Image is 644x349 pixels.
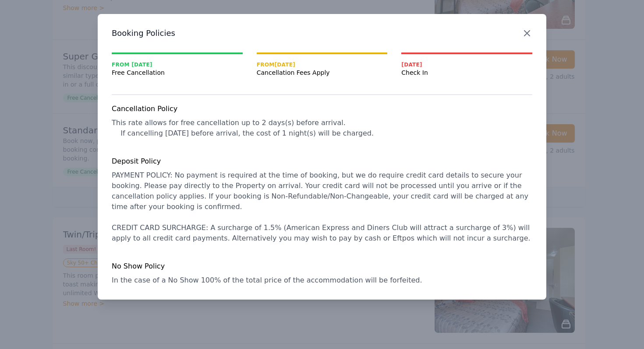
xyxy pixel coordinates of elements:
[401,61,532,68] span: [DATE]
[112,171,532,242] span: PAYMENT POLICY: No payment is required at the time of booking, but we do require credit card deta...
[112,104,532,114] h4: Cancellation Policy
[257,68,388,77] span: Cancellation Fees Apply
[112,276,422,284] span: In the case of a No Show 100% of the total price of the accommodation will be forfeited.
[112,28,532,38] h3: Booking Policies
[112,156,532,167] h4: Deposit Policy
[257,61,388,68] span: From [DATE]
[112,52,532,77] nav: Progress mt-20
[401,68,532,77] span: Check In
[112,68,243,77] span: Free Cancellation
[112,61,243,68] span: From [DATE]
[112,119,374,137] span: This rate allows for free cancellation up to 2 days(s) before arrival. If cancelling [DATE] befor...
[112,261,532,272] h4: No Show Policy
